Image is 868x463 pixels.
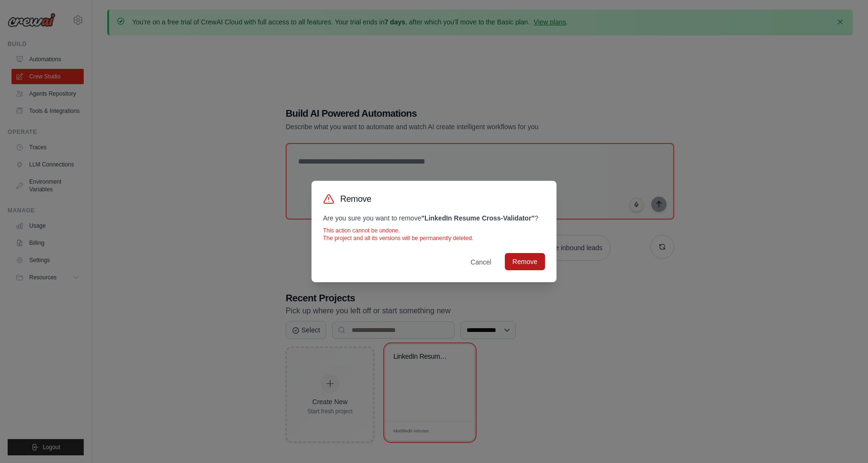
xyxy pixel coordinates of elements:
[463,254,499,271] button: Cancel
[323,234,545,242] p: The project and all its versions will be permanently deleted.
[323,227,545,234] p: This action cannot be undone.
[340,192,371,206] h3: Remove
[421,214,534,222] strong: " LinkedIn Resume Cross-Validator "
[505,253,545,270] button: Remove
[323,213,545,223] p: Are you sure you want to remove ?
